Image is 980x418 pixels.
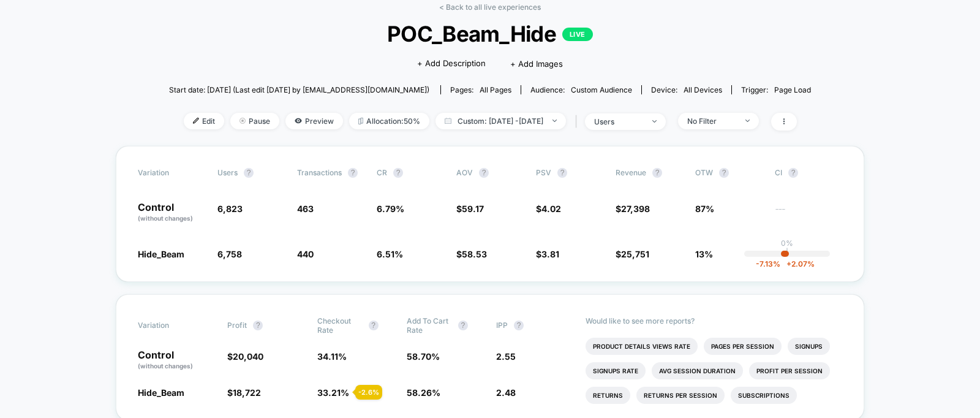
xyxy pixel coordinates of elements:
span: --- [775,205,842,223]
img: end [652,120,657,123]
span: Variation [138,316,205,335]
span: (without changes) [138,215,193,222]
p: Would like to see more reports? [586,316,842,325]
span: 6.79 % [377,203,404,214]
li: Returns [586,387,630,404]
div: Audience: [530,85,632,94]
a: < Back to all live experiences [439,2,541,12]
li: Signups Rate [586,362,646,379]
li: Profit Per Session [749,362,830,379]
button: ? [253,321,263,330]
span: Variation [138,168,205,178]
span: Custom: [DATE] - [DATE] [435,113,566,129]
span: AOV [456,168,473,177]
span: 20,040 [233,351,263,362]
p: Control [138,350,215,371]
span: $ [536,249,559,259]
img: end [239,118,246,124]
img: rebalance [358,118,363,124]
span: $ [616,249,649,259]
li: Pages Per Session [704,338,782,355]
span: 2.48 [496,387,516,398]
span: 6,758 [217,249,242,259]
li: Subscriptions [731,387,797,404]
span: Revenue [616,168,646,177]
span: $ [456,249,487,259]
img: end [745,120,750,122]
span: Profit [227,321,247,330]
button: ? [348,168,358,178]
span: Device: [641,85,731,94]
span: 25,751 [621,249,649,259]
span: 34.11 % [317,351,347,362]
li: Product Details Views Rate [586,338,698,355]
button: ? [393,168,403,178]
button: ? [458,321,468,330]
div: No Filter [687,116,736,126]
span: 58.26 % [407,387,440,398]
span: all devices [684,85,722,94]
span: 4.02 [541,203,561,214]
button: ? [369,321,379,330]
span: all pages [480,85,511,94]
span: 6.51 % [377,249,403,259]
li: Signups [788,338,830,355]
span: Page Load [774,85,811,94]
span: 18,722 [233,387,261,398]
span: 87% [695,203,714,214]
span: POC_Beam_Hide [202,21,779,47]
button: ? [788,168,798,178]
img: calendar [445,118,451,124]
span: CR [377,168,387,177]
button: ? [557,168,567,178]
span: + [786,259,791,268]
span: $ [536,203,561,214]
span: Preview [285,113,343,129]
span: IPP [496,321,508,330]
span: 33.21 % [317,387,349,398]
span: 463 [297,203,314,214]
button: ? [514,321,524,330]
span: $ [456,203,484,214]
span: 58.53 [462,249,487,259]
span: Hide_Beam [138,387,184,398]
span: PSV [536,168,551,177]
p: Control [138,202,205,223]
span: Allocation: 50% [349,113,429,129]
span: + Add Images [510,59,563,69]
span: 2.07 % [780,259,815,268]
span: Checkout Rate [317,316,363,335]
span: 2.55 [496,351,516,362]
span: $ [227,351,263,362]
span: | [572,113,585,131]
div: - 2.6 % [355,385,382,400]
span: 58.70 % [407,351,440,362]
div: Pages: [450,85,511,94]
img: end [552,120,557,122]
span: 13% [695,249,713,259]
span: 440 [297,249,314,259]
button: ? [652,168,662,178]
span: Custom Audience [571,85,632,94]
button: ? [244,168,254,178]
li: Returns Per Session [636,387,725,404]
span: 3.81 [541,249,559,259]
span: Edit [184,113,224,129]
li: Avg Session Duration [652,362,743,379]
span: Pause [230,113,279,129]
p: LIVE [562,28,593,41]
span: OTW [695,168,763,178]
span: CI [775,168,842,178]
span: 27,398 [621,203,650,214]
span: -7.13 % [756,259,780,268]
p: 0% [781,238,793,248]
span: Transactions [297,168,342,177]
p: | [786,248,788,257]
button: ? [719,168,729,178]
span: $ [227,387,261,398]
button: ? [479,168,489,178]
img: edit [193,118,199,124]
span: $ [616,203,650,214]
span: (without changes) [138,362,193,370]
div: users [594,117,643,126]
